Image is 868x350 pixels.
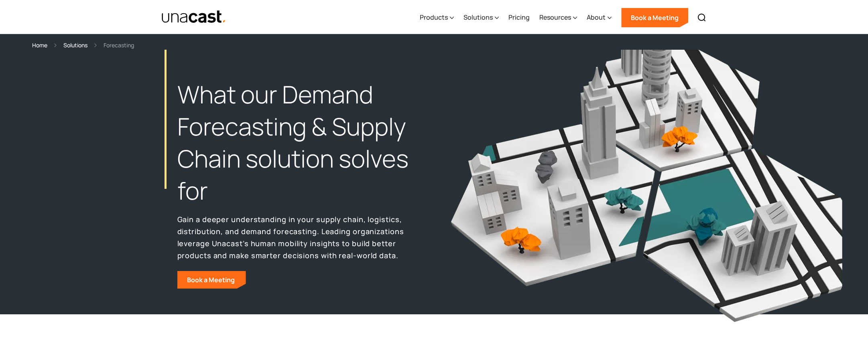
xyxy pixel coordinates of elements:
a: Pricing [508,1,530,34]
a: home [161,10,227,24]
div: Forecasting [104,40,134,50]
a: Book a Meeting [621,8,688,27]
img: Unacast text logo [161,10,227,24]
div: Products [420,1,454,34]
div: Resources [539,12,571,22]
a: Solutions [63,40,87,50]
img: Three tile city 2 [444,21,845,330]
div: About [587,12,606,22]
div: Solutions [463,12,493,22]
div: Resources [539,1,577,34]
h1: What our Demand Forecasting & Supply Chain solution solves for [177,79,418,206]
a: Home [32,40,47,50]
div: Products [420,12,448,22]
p: Gain a deeper understanding in your supply chain, logistics, distribution, and demand forecasting... [177,213,418,261]
img: Search icon [697,13,707,22]
div: Solutions [463,1,499,34]
a: Book a Meeting [177,271,246,289]
div: About [587,1,612,34]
